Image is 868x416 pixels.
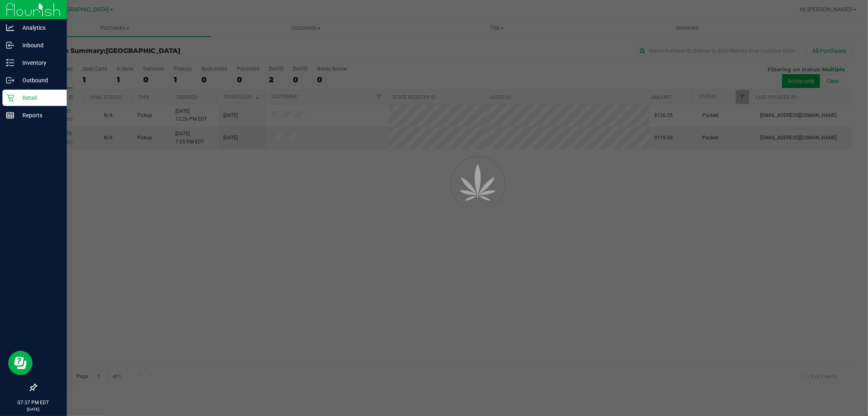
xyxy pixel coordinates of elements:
p: Inventory [14,58,63,68]
inline-svg: Inbound [6,41,14,49]
inline-svg: Outbound [6,76,14,84]
inline-svg: Inventory [6,59,14,67]
p: Outbound [14,75,63,85]
p: Inbound [14,40,63,50]
p: [DATE] [4,406,63,412]
inline-svg: Analytics [6,24,14,32]
p: Retail [14,93,63,103]
inline-svg: Reports [6,111,14,119]
p: 07:37 PM EDT [4,399,63,406]
inline-svg: Retail [6,94,14,102]
p: Reports [14,110,63,120]
iframe: Resource center [8,351,33,375]
p: Analytics [14,23,63,33]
